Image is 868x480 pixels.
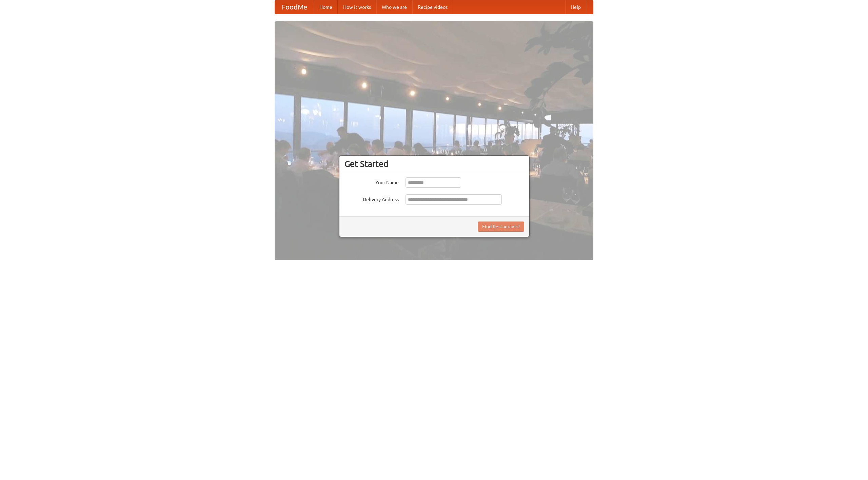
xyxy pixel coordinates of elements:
label: Your Name [344,177,399,186]
a: Recipe videos [412,0,453,14]
a: Home [314,0,338,14]
h3: Get Started [344,159,524,169]
a: FoodMe [275,0,314,14]
a: Who we are [376,0,412,14]
label: Delivery Address [344,194,399,203]
a: How it works [338,0,376,14]
a: Help [565,0,586,14]
button: Find Restaurants! [478,222,524,232]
